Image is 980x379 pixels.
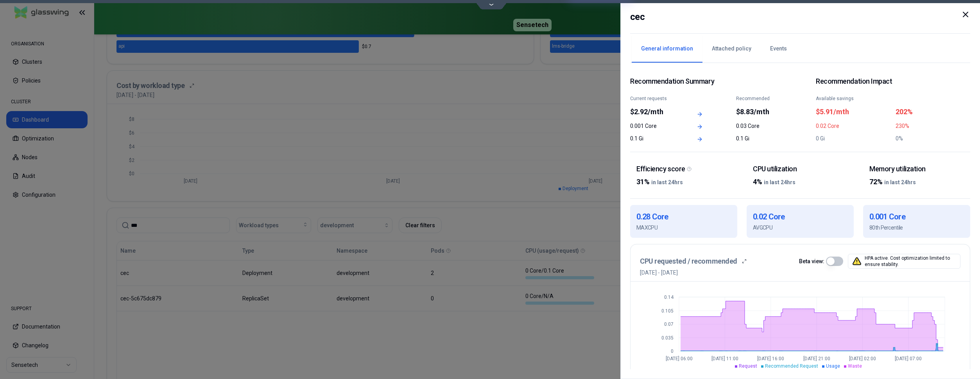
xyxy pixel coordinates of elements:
[736,135,785,142] div: 0.1 Gi
[884,179,916,185] span: in last 24hrs
[636,176,731,187] div: 31%
[848,254,960,269] div: HPA active. Cost optimization limited to ensure stability.
[636,165,731,174] div: Efficiency score
[630,10,645,24] h2: cec
[848,363,862,369] span: Waste
[736,95,785,102] div: Recommended
[671,348,674,354] tspan: 0
[636,211,731,222] h1: 0.28 Core
[816,106,891,117] div: $5.91/mth
[753,176,847,187] div: 4%
[869,211,964,222] h1: 0.001 Core
[896,122,971,130] div: 230%
[753,165,847,174] div: CPU utilization
[826,363,840,369] span: Usage
[869,176,964,187] div: 72%
[816,77,970,86] h2: Recommendation Impact
[632,35,702,63] button: General information
[803,356,830,361] tspan: [DATE] 21:00
[757,356,784,361] tspan: [DATE] 16:00
[849,356,876,361] tspan: [DATE] 02:00
[816,122,891,130] div: 0.02 Core
[640,256,737,267] h3: CPU requested / recommended
[666,356,693,361] tspan: [DATE] 06:00
[630,135,679,142] div: 0.1 Gi
[761,35,796,63] button: Events
[636,224,731,232] p: MAX CPU
[816,95,891,102] div: Available savings
[630,122,679,130] div: 0.001 Core
[869,224,964,232] p: 80th Percentile
[739,363,757,369] span: Request
[702,35,761,63] button: Attached policy
[753,224,847,232] p: AVG CPU
[661,335,674,341] tspan: 0.035
[630,77,785,86] span: Recommendation Summary
[799,259,824,264] label: Beta view:
[869,165,964,174] div: Memory utilization
[664,322,674,327] tspan: 0.07
[753,211,847,222] h1: 0.02 Core
[640,269,678,277] p: [DATE] - [DATE]
[630,106,679,117] div: $2.92/mth
[816,135,891,142] div: 0 Gi
[664,295,674,300] tspan: 0.14
[630,95,679,102] div: Current requests
[896,135,971,142] div: 0%
[661,308,674,314] tspan: 0.105
[764,179,795,185] span: in last 24hrs
[736,106,785,117] div: $8.83/mth
[711,356,738,361] tspan: [DATE] 11:00
[765,363,818,369] span: Recommended Request
[651,179,683,185] span: in last 24hrs
[895,356,922,361] tspan: [DATE] 07:00
[736,122,785,130] div: 0.03 Core
[896,106,971,117] div: 202%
